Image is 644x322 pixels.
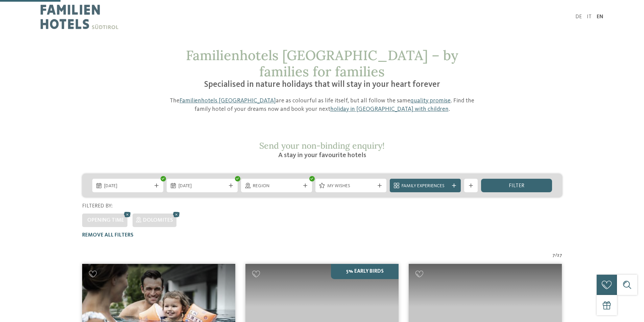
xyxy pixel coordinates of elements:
[509,183,524,189] span: filter
[178,183,226,190] span: [DATE]
[597,14,603,20] a: EN
[552,252,555,259] span: 7
[330,106,449,112] a: holiday in [GEOGRAPHIC_DATA] with children
[575,14,582,20] a: DE
[82,203,113,209] span: Filtered by:
[555,252,557,259] span: /
[186,47,458,80] span: Familienhotels [GEOGRAPHIC_DATA] – by families for families
[204,80,440,89] span: Specialised in nature holidays that will stay in your heart forever
[259,140,385,151] span: Send your non-binding enquiry!
[162,97,483,114] p: The are as colourful as life itself, but all follow the same . Find the family hotel of your drea...
[557,252,562,259] span: 27
[143,218,173,223] span: Dolomites
[87,218,124,223] span: Opening time
[587,14,592,20] a: IT
[327,183,375,190] span: My wishes
[402,183,449,190] span: Family Experiences
[82,232,134,238] span: Remove all filters
[278,152,366,159] span: A stay in your favourite hotels
[180,98,276,104] a: Familienhotels [GEOGRAPHIC_DATA]
[104,183,151,190] span: [DATE]
[253,183,300,190] span: Region
[410,98,451,104] a: quality promise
